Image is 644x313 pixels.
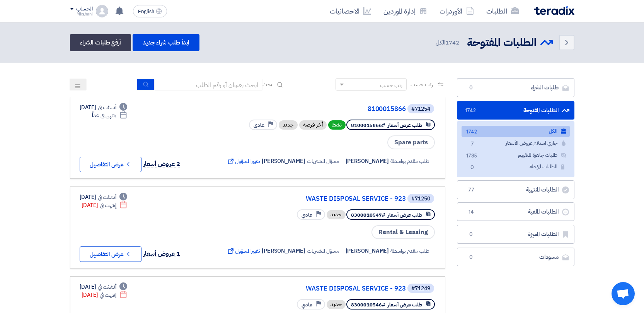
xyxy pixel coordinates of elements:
span: #8100015866 [351,121,385,129]
span: Rental & Leasing [371,225,435,239]
span: [PERSON_NAME] [262,247,305,255]
span: إنتهت في [100,291,116,299]
span: عادي [302,301,312,308]
span: #8300010547 [351,211,385,219]
button: عرض التفاصيل [80,157,141,172]
div: #71249 [411,286,430,291]
a: الاحصائيات [324,2,377,20]
span: تغيير المسؤول [227,247,260,255]
span: بحث [262,80,273,89]
span: رتب حسب [411,80,433,89]
span: طلب عرض أسعار [388,211,422,219]
a: الطلبات المميزة0 [457,225,574,244]
span: 7 [468,140,477,148]
span: الكل [436,38,460,47]
a: طلبات الشراء0 [457,78,574,97]
span: أنشئت في [98,193,116,201]
a: إدارة الموردين [377,2,433,20]
span: 14 [467,208,476,216]
div: [DATE] [80,193,128,201]
span: 1 عروض أسعار [143,249,181,258]
span: 0 [467,231,476,238]
img: profile_test.png [96,5,108,17]
a: الطلبات المؤجلة [462,161,570,173]
span: 77 [467,186,476,194]
span: أنشئت في [98,283,116,291]
div: [DATE] [82,291,128,299]
a: 8100015866 [251,106,406,113]
span: ينتهي في [101,111,116,120]
h2: الطلبات المفتوحة [467,35,537,50]
span: Spare parts [387,135,435,149]
div: #71250 [411,196,430,202]
div: [DATE] [82,201,128,209]
a: مسودات0 [457,248,574,267]
span: إنتهت في [100,201,116,209]
a: الكل [462,126,570,137]
input: ابحث بعنوان أو رقم الطلب [154,79,262,91]
span: أنشئت في [98,103,116,111]
div: Mirghani [70,12,93,16]
span: عادي [254,121,264,129]
a: Open chat [612,282,635,305]
button: English [133,5,167,17]
img: Teradix logo [534,6,574,15]
span: 1735 [468,152,477,160]
span: تغيير المسؤول [227,157,260,165]
div: جديد [327,210,346,219]
div: رتب حسب [380,81,402,89]
span: نشط [328,120,346,130]
a: الطلبات المفتوحة1742 [457,101,574,120]
a: طلبات جاهزة للتقييم [462,150,570,161]
span: 1742 [468,128,477,136]
span: #8300010546 [351,301,385,308]
a: أرفع طلبات الشراء [70,34,131,51]
a: الطلبات [480,2,525,20]
a: الأوردرات [433,2,480,20]
span: طلب مقدم بواسطة [390,157,429,165]
div: أخر فرصة [299,120,327,130]
div: الحساب [76,6,93,12]
span: عادي [302,211,312,219]
span: 0 [467,84,476,92]
span: English [138,9,154,14]
a: جاري استلام عروض الأسعار [462,138,570,149]
a: ابدأ طلب شراء جديد [133,34,199,51]
span: 0 [468,164,477,172]
div: [DATE] [80,103,128,111]
span: 0 [467,253,476,261]
span: [PERSON_NAME] [262,157,305,165]
div: [DATE] [80,283,128,291]
span: طلب مقدم بواسطة [390,247,429,255]
a: WASTE DISPOSAL SERVICE - 923 [251,285,406,292]
span: طلب عرض أسعار [388,121,422,129]
a: الطلبات المنتهية77 [457,180,574,199]
a: WASTE DISPOSAL SERVICE - 923 [251,195,406,202]
div: غداً [92,111,127,120]
span: مسؤل المشتريات [307,247,339,255]
span: 1742 [467,107,476,115]
span: [PERSON_NAME] [346,247,389,255]
div: جديد [279,120,298,130]
span: 1742 [445,38,459,47]
div: جديد [327,300,346,309]
button: عرض التفاصيل [80,246,141,262]
span: مسؤل المشتريات [307,157,339,165]
div: #71254 [411,106,430,112]
a: الطلبات الملغية14 [457,202,574,221]
span: طلب عرض أسعار [388,301,422,308]
span: 2 عروض أسعار [143,159,181,169]
span: [PERSON_NAME] [346,157,389,165]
